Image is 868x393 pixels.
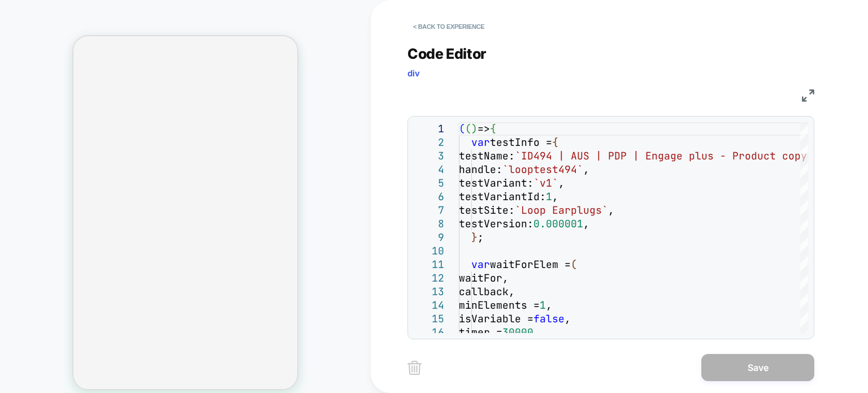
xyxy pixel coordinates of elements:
button: < Back to experience [407,18,490,36]
div: 5 [414,176,444,190]
div: 11 [414,258,444,271]
span: , [583,163,589,176]
span: waitForElem = [490,258,571,271]
span: `v1` [533,176,558,189]
span: => [478,122,490,135]
span: ) [471,122,478,135]
span: testInfo = [490,136,552,149]
span: false [533,312,565,325]
span: minElements = [459,299,540,312]
span: , [552,190,558,203]
span: var [471,258,490,271]
span: } [471,231,478,244]
span: , [608,204,614,217]
span: testVariant: [459,176,533,189]
span: handle: [459,163,502,176]
div: 16 [414,326,444,339]
div: 12 [414,271,444,285]
span: testName: [459,149,515,162]
span: ( [459,122,465,135]
img: delete [407,361,422,375]
div: 10 [414,244,444,258]
span: 30000 [502,326,533,339]
div: 3 [414,149,444,163]
span: ; [478,231,484,244]
span: { [552,136,558,149]
div: 15 [414,312,444,326]
span: ( [465,122,471,135]
img: fullscreen [802,89,814,102]
div: 1 [414,122,444,136]
span: `ID494 | AUS | PDP | Engage plus - Product copy ba [515,149,826,162]
span: , [546,299,552,312]
div: 2 [414,136,444,149]
span: , [583,217,589,230]
div: 13 [414,285,444,299]
span: var [471,136,490,149]
span: , [565,312,571,325]
span: Code Editor [407,45,487,62]
span: testVersion: [459,217,533,230]
span: { [490,122,496,135]
span: 1 [546,190,552,203]
button: Save [701,354,814,381]
span: testVariantId: [459,190,546,203]
div: 4 [414,163,444,176]
div: 14 [414,299,444,312]
span: , [533,326,540,339]
span: 1 [540,299,546,312]
span: ( [571,258,577,271]
span: `Loop Earplugs` [515,204,608,217]
span: timer = [459,326,502,339]
div: 8 [414,217,444,231]
div: 9 [414,231,444,244]
span: testSite: [459,204,515,217]
span: callback, [459,285,515,298]
span: waitFor, [459,271,509,284]
div: 7 [414,204,444,217]
span: 0.000001 [533,217,583,230]
span: isVariable = [459,312,533,325]
div: 6 [414,190,444,204]
span: `looptest494` [502,163,583,176]
span: div [407,68,420,79]
span: , [558,176,565,189]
